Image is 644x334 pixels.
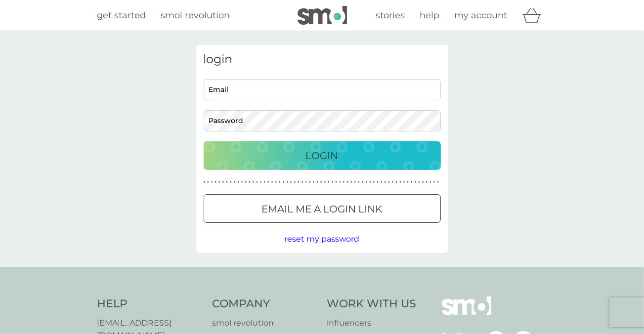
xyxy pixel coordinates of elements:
p: ● [222,180,224,185]
p: Email me a login link [262,201,383,217]
img: smol [442,296,491,330]
img: smol [298,6,347,25]
p: ● [316,180,318,185]
p: ● [215,180,216,185]
p: ● [407,180,409,185]
h4: Company [212,296,317,312]
p: ● [230,180,232,185]
a: stories [376,8,405,23]
p: ● [286,180,288,185]
p: ● [324,180,326,185]
p: ● [395,180,397,185]
p: ● [433,180,435,185]
p: ● [328,180,330,185]
p: ● [279,180,281,185]
p: ● [241,180,243,185]
p: ● [234,180,236,185]
p: ● [437,180,439,185]
p: ● [320,180,322,185]
p: ● [211,180,213,185]
p: ● [354,180,356,185]
p: ● [271,180,273,185]
p: ● [207,180,209,185]
button: Email me a login link [204,194,441,223]
p: ● [426,180,428,185]
p: ● [392,180,394,185]
p: ● [313,180,315,185]
p: ● [275,180,277,185]
div: basket [522,5,547,25]
p: ● [253,180,255,185]
span: reset my password [285,234,360,244]
p: ● [267,180,269,185]
span: help [420,10,440,21]
p: ● [298,180,300,185]
a: smol revolution [212,317,317,330]
p: ● [290,180,292,185]
a: help [420,8,440,23]
p: ● [411,180,413,185]
p: ● [381,180,383,185]
a: influencers [327,317,417,330]
p: ● [339,180,341,185]
p: ● [283,180,285,185]
p: ● [365,180,367,185]
p: ● [429,180,431,185]
p: ● [388,180,390,185]
h4: Work With Us [327,296,417,312]
p: ● [309,180,311,185]
p: ● [335,180,337,185]
p: ● [260,180,262,185]
p: Login [306,148,339,164]
span: smol revolution [161,10,230,21]
a: my account [455,8,508,23]
p: ● [377,180,379,185]
p: ● [358,180,360,185]
a: smol revolution [161,8,230,23]
p: ● [204,180,206,185]
p: ● [294,180,296,185]
p: ● [256,180,258,185]
p: ● [237,180,239,185]
p: ● [373,180,375,185]
p: ● [226,180,228,185]
p: ● [264,180,266,185]
p: ● [362,180,364,185]
p: ● [385,180,386,185]
button: reset my password [285,233,360,246]
p: ● [218,180,220,185]
h4: Help [97,296,203,312]
p: ● [305,180,307,185]
p: ● [422,180,424,185]
p: ● [415,180,417,185]
p: ● [343,180,345,185]
button: Login [204,141,441,170]
p: ● [346,180,348,185]
p: ● [301,180,303,185]
span: my account [455,10,508,21]
span: stories [376,10,405,21]
p: ● [249,180,251,185]
p: ● [369,180,371,185]
p: ● [399,180,401,185]
p: ● [418,180,420,185]
a: get started [97,8,146,23]
p: ● [403,180,405,185]
p: ● [245,180,247,185]
h3: login [204,52,441,67]
p: ● [350,180,352,185]
p: ● [332,180,334,185]
span: get started [97,10,146,21]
